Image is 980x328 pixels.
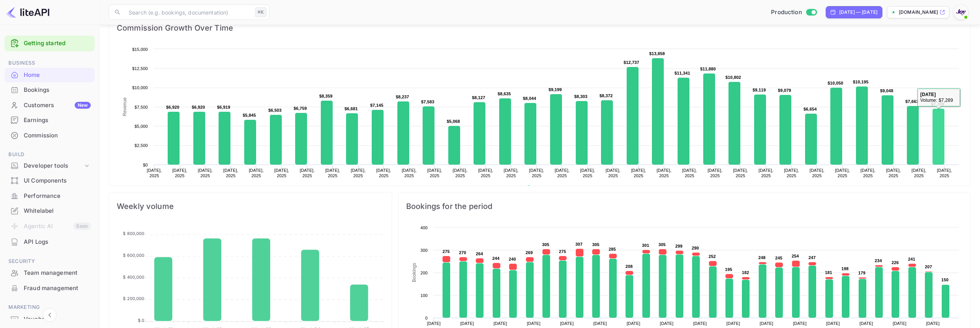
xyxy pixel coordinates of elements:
[660,321,674,326] text: [DATE]
[138,318,144,323] tspan: $ 0
[792,254,799,258] text: 254
[725,267,732,272] text: 195
[523,96,536,101] text: $8,044
[243,113,256,117] text: $5,845
[421,100,434,104] text: $7,583
[592,242,599,247] text: 305
[682,168,697,178] text: [DATE], 2025
[5,68,95,82] a: Home
[134,105,148,109] text: $7,500
[443,249,450,254] text: 275
[6,6,49,18] img: LiteAPI logo
[768,8,820,17] div: Switch to Sandbox mode
[693,321,707,326] text: [DATE]
[858,271,866,275] text: 179
[839,9,877,16] div: [DATE] — [DATE]
[899,9,938,16] p: [DOMAIN_NAME]
[412,263,417,282] text: Bookings
[775,256,782,260] text: 245
[5,128,95,142] a: Commission
[955,6,967,18] img: With Joy
[402,168,416,178] text: [DATE], 2025
[810,168,825,178] text: [DATE], 2025
[345,106,358,111] text: $6,681
[123,231,144,236] tspan: $ 800,000
[75,102,91,109] div: New
[498,91,511,96] text: $8,635
[542,242,549,247] text: 305
[624,60,639,65] text: $12,737
[123,274,144,280] tspan: $ 400,000
[826,321,840,326] text: [DATE]
[294,106,307,111] text: $6,759
[529,168,544,178] text: [DATE], 2025
[134,124,148,129] text: $5,000
[43,308,57,322] button: Collapse navigation
[941,277,949,282] text: 150
[892,260,899,265] text: 226
[835,168,850,178] text: [DATE], 2025
[24,192,91,201] div: Performance
[376,168,391,178] text: [DATE], 2025
[759,168,774,178] text: [DATE], 2025
[5,189,95,203] a: Performance
[826,6,882,18] div: Click to change the date range period
[5,113,95,127] a: Earnings
[606,168,621,178] text: [DATE], 2025
[841,266,849,271] text: 198
[692,246,699,250] text: 290
[24,162,83,170] div: Developer tools
[24,284,91,293] div: Fraud management
[905,99,919,104] text: $7,663
[5,235,95,249] a: API Logs
[5,150,95,159] span: Build
[5,266,95,281] div: Team management
[132,85,148,90] text: $10,000
[268,108,282,113] text: $6,503
[420,225,428,230] text: 400
[493,321,507,326] text: [DATE]
[420,248,428,253] text: 300
[117,200,384,212] span: Weekly volume
[758,255,766,260] text: 248
[223,168,238,178] text: [DATE], 2025
[784,168,799,178] text: [DATE], 2025
[459,250,466,255] text: 270
[675,244,683,248] text: 299
[825,270,832,275] text: 181
[5,173,95,188] a: UI Components
[527,321,541,326] text: [DATE]
[560,321,574,326] text: [DATE]
[325,168,340,178] text: [DATE], 2025
[5,204,95,219] div: Whitelabel
[24,207,91,215] div: Whitelabel
[725,75,741,80] text: $10,802
[886,168,901,178] text: [DATE], 2025
[420,271,428,275] text: 200
[425,316,428,320] text: 0
[5,204,95,218] a: Whitelabel
[5,281,95,295] a: Fraud management
[580,168,595,178] text: [DATE], 2025
[255,7,266,17] div: ⌘K
[396,95,409,99] text: $8,237
[707,168,722,178] text: [DATE], 2025
[476,251,483,256] text: 264
[875,258,882,263] text: 234
[134,143,148,148] text: $2,500
[492,256,500,261] text: 244
[249,168,264,178] text: [DATE], 2025
[5,303,95,312] span: Marketing
[24,101,91,110] div: Customers
[24,176,91,185] div: UI Components
[5,312,95,326] a: Vouchers
[427,321,441,326] text: [DATE]
[319,94,333,98] text: $8,359
[5,98,95,112] a: CustomersNew
[880,88,893,93] text: $9,048
[5,83,95,97] a: Bookings
[123,296,144,301] tspan: $ 200,000
[420,293,428,298] text: 100
[828,81,843,85] text: $10,050
[642,243,649,248] text: 301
